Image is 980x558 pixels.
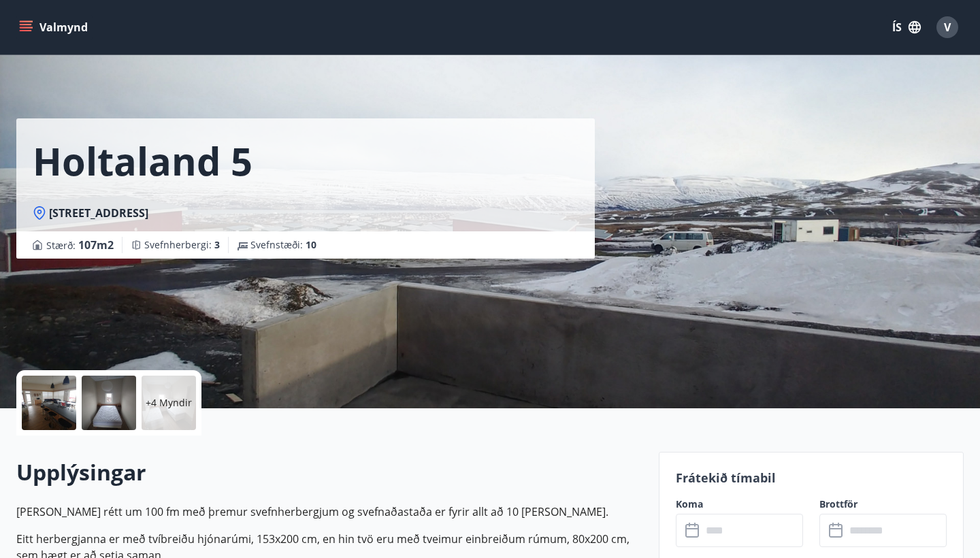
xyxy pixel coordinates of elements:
[250,238,316,252] span: Svefnstæði :
[676,497,803,511] label: Koma
[144,238,220,252] span: Svefnherbergi :
[306,238,316,251] span: 10
[78,237,114,252] span: 107 m2
[676,469,947,487] p: Frátekið tímabil
[214,238,220,251] span: 3
[944,20,951,35] span: V
[885,15,928,39] button: ÍS
[33,135,252,186] h1: Holtaland 5
[46,237,114,253] span: Stærð :
[819,497,947,511] label: Brottför
[16,15,93,39] button: menu
[16,457,642,487] h2: Upplýsingar
[931,11,964,44] button: V
[146,396,192,410] p: +4 Myndir
[49,206,148,220] span: [STREET_ADDRESS]
[16,504,642,520] p: [PERSON_NAME] rétt um 100 fm með þremur svefnherbergjum og svefnaðastaða er fyrir allt að 10 [PER...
